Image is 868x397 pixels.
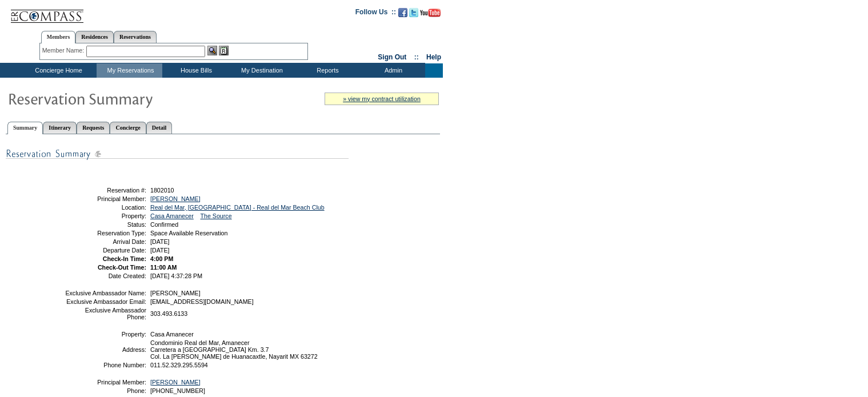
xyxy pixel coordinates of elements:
td: House Bills [162,63,228,78]
img: Subscribe to our YouTube Channel [420,9,441,17]
img: View [207,46,217,55]
td: Date Created: [65,272,146,279]
td: Status: [65,221,146,228]
span: Condominio Real del Mar, Amanecer Carretera a [GEOGRAPHIC_DATA] Km. 3.7 Col. La [PERSON_NAME] de ... [150,339,318,360]
td: Reservation #: [65,187,146,194]
img: Become our fan on Facebook [398,8,407,17]
td: Departure Date: [65,247,146,254]
span: 011.52.329.295.5594 [150,362,208,368]
span: 303.493.6133 [150,310,187,317]
div: Member Name: [42,46,86,55]
span: [EMAIL_ADDRESS][DOMAIN_NAME] [150,298,254,305]
a: [PERSON_NAME] [150,379,201,386]
td: Exclusive Ambassador Name: [65,290,146,296]
td: Phone: [65,387,146,394]
span: 4:00 PM [150,255,173,262]
a: The Source [200,212,231,219]
span: Casa Amanecer [150,331,194,338]
a: Subscribe to our YouTube Channel [420,11,441,18]
td: Property: [65,212,146,219]
td: Phone Number: [65,362,146,368]
span: Confirmed [150,221,178,228]
td: Principal Member: [65,195,146,202]
span: [PHONE_NUMBER] [150,387,205,394]
a: Itinerary [43,122,77,134]
span: [PERSON_NAME] [150,290,201,296]
td: Arrival Date: [65,238,146,245]
img: Reservations [219,46,229,55]
a: Follow us on Twitter [409,11,418,18]
span: 11:00 AM [150,264,177,271]
a: Reservations [114,31,157,43]
a: » view my contract utilization [343,95,421,102]
td: Exclusive Ambassador Email: [65,298,146,305]
a: Help [426,53,441,61]
td: Admin [359,63,425,78]
img: subTtlResSummary.gif [6,147,349,161]
td: Reports [294,63,359,78]
span: Space Available Reservation [150,230,227,236]
td: My Destination [228,63,294,78]
a: Casa Amanecer [150,212,194,219]
td: Principal Member: [65,379,146,386]
td: My Reservations [97,63,162,78]
strong: Check-Out Time: [98,264,146,271]
a: Requests [77,122,110,134]
a: Detail [146,122,173,134]
img: Follow us on Twitter [409,8,418,17]
span: 1802010 [150,187,174,194]
a: [PERSON_NAME] [150,195,201,202]
span: :: [414,53,419,61]
span: [DATE] [150,247,170,254]
a: Concierge [110,122,146,134]
img: Reservaton Summary [7,87,236,110]
strong: Check-In Time: [103,255,146,262]
td: Concierge Home [18,63,97,78]
td: Property: [65,331,146,338]
td: Location: [65,204,146,211]
a: Residences [75,31,114,43]
td: Follow Us :: [355,7,396,21]
a: Sign Out [378,53,406,61]
td: Address: [65,339,146,360]
a: Summary [7,122,43,134]
td: Exclusive Ambassador Phone: [65,307,146,320]
a: Real del Mar, [GEOGRAPHIC_DATA] - Real del Mar Beach Club [150,204,325,211]
a: Become our fan on Facebook [398,11,407,18]
a: Members [41,31,76,43]
span: [DATE] 4:37:28 PM [150,272,202,279]
span: [DATE] [150,238,170,245]
td: Reservation Type: [65,230,146,236]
